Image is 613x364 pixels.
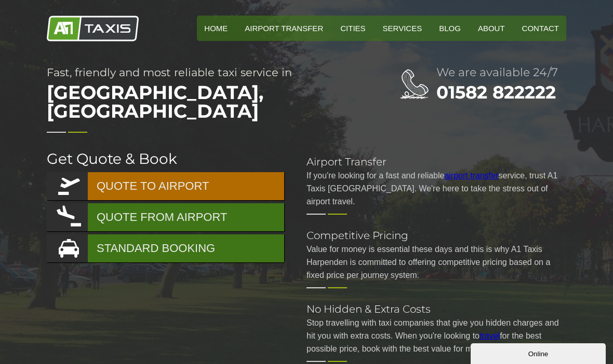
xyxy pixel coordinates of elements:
[306,169,566,208] p: If you're looking for a fast and reliable service, trust A1 Taxis [GEOGRAPHIC_DATA]. We're here t...
[471,16,512,41] a: About
[515,16,566,41] a: Contact
[306,157,566,167] h2: Airport Transfer
[47,67,358,125] h1: Fast, friendly and most reliable taxi service in
[306,304,566,314] h2: No Hidden & Extra Costs
[479,331,500,340] a: travel
[333,16,372,41] a: Cities
[471,341,608,364] iframe: chat widget
[47,16,139,41] img: A1 Taxis
[47,78,358,125] span: [GEOGRAPHIC_DATA], [GEOGRAPHIC_DATA]
[47,203,284,231] a: QUOTE FROM AIRPORT
[444,171,498,180] a: airport transfer
[47,151,286,166] h2: Get Quote & Book
[376,16,430,41] a: Services
[306,243,566,282] p: Value for money is essential these days and this is why A1 Taxis Harpenden is committed to offeri...
[197,16,235,41] a: HOME
[306,230,566,241] h2: Competitive Pricing
[436,67,566,78] h2: We are available 24/7
[436,81,556,103] a: 01582 822222
[237,16,330,41] a: Airport Transfer
[47,172,284,200] a: QUOTE TO AIRPORT
[47,234,284,262] a: STANDARD BOOKING
[306,316,566,355] p: Stop travelling with taxi companies that give you hidden charges and hit you with extra costs. Wh...
[432,16,468,41] a: Blog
